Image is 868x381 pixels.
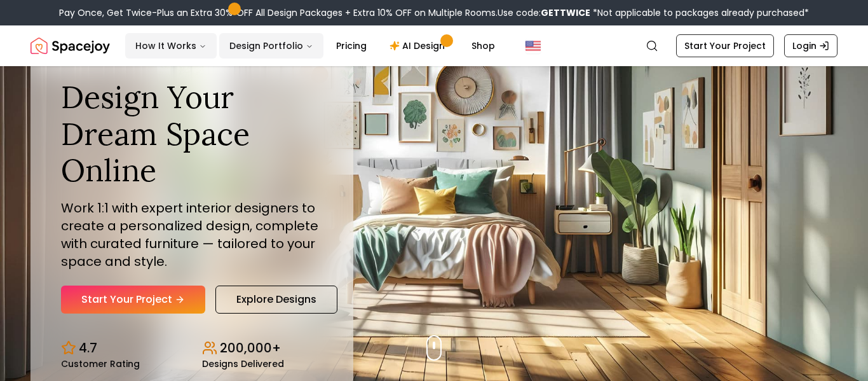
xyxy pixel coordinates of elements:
[125,33,505,59] nav: Main
[219,33,323,59] button: Design Portfolio
[326,33,377,59] a: Pricing
[461,33,505,59] a: Shop
[676,34,774,57] a: Start Your Project
[61,79,323,189] h1: Design Your Dream Space Online
[61,329,323,368] div: Design stats
[541,6,590,19] b: GETTWICE
[79,339,97,357] p: 4.7
[220,339,281,357] p: 200,000+
[215,286,337,314] a: Explore Designs
[526,38,541,53] img: United States
[61,359,140,368] small: Customer Rating
[61,286,205,314] a: Start Your Project
[379,33,459,59] a: AI Design
[31,33,110,59] img: Spacejoy Logo
[61,199,323,270] p: Work 1:1 with expert interior designers to create a personalized design, complete with curated fu...
[498,6,590,19] span: Use code:
[125,33,217,59] button: How It Works
[31,25,837,66] nav: Global
[31,33,110,59] a: Spacejoy
[202,359,284,368] small: Designs Delivered
[590,6,809,19] span: *Not applicable to packages already purchased*
[784,34,837,57] a: Login
[59,6,809,19] div: Pay Once, Get Twice-Plus an Extra 30% OFF All Design Packages + Extra 10% OFF on Multiple Rooms.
